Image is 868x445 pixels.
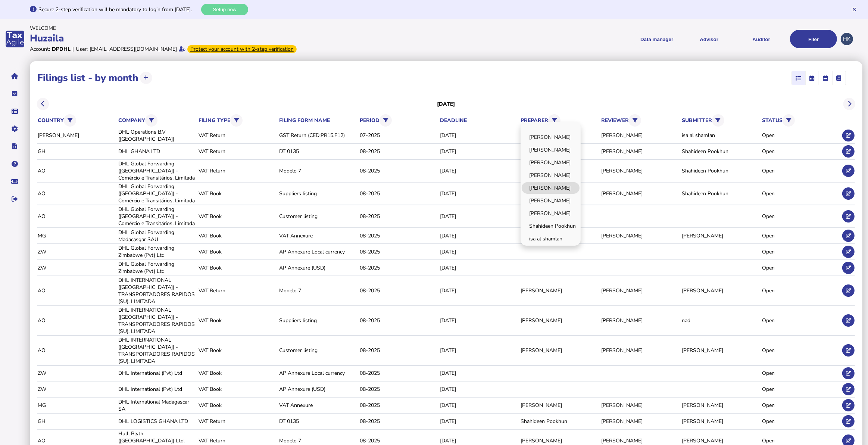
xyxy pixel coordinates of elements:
[843,98,856,110] button: Next
[360,437,438,444] div: 08-2025
[199,264,277,271] div: VAT Book
[762,148,840,155] div: Open
[842,415,855,427] button: Edit
[118,386,196,393] div: DHL International (Pvt) Ltd
[601,132,679,139] div: [PERSON_NAME]
[360,287,438,294] div: 08-2025
[842,165,855,177] button: Edit
[520,113,599,128] th: preparer
[601,148,679,155] div: [PERSON_NAME]
[38,317,116,324] div: AO
[118,336,196,365] div: DHL INTERNATIONAL ([GEOGRAPHIC_DATA]) -TRANSPORTADORES RAPIDOS (SU), LIMITADA
[7,68,23,84] button: Home
[199,132,277,139] div: VAT Return
[199,248,277,255] div: VAT Book
[805,71,819,85] mat-button-toggle: Calendar month view
[38,418,116,425] div: GH
[762,264,840,271] div: Open
[38,264,116,271] div: ZW
[842,383,855,395] button: Edit
[118,148,196,155] div: DHL GHANA LTD
[199,418,277,425] div: VAT Return
[783,114,795,127] button: Filter
[792,71,805,85] mat-button-toggle: List view
[199,402,277,409] div: VAT Book
[118,229,196,243] div: DHL Global Forwarding Madacasgar SAU
[437,100,455,108] h3: [DATE]
[360,370,438,377] div: 08-2025
[360,347,438,354] div: 08-2025
[762,437,840,444] div: Open
[279,248,357,255] div: AP Annexure Local currency
[360,386,438,393] div: 08-2025
[521,347,599,354] div: [PERSON_NAME]
[279,116,357,124] th: filing form name
[522,208,580,219] a: [PERSON_NAME]
[360,317,438,324] div: 08-2025
[762,370,840,377] div: Open
[7,86,23,102] button: Tasks
[682,167,760,174] div: Shahideen Pookhun
[522,233,580,245] a: isa al shamlan
[762,213,840,220] div: Open
[842,145,855,158] button: Edit
[118,277,196,305] div: DHL INTERNATIONAL ([GEOGRAPHIC_DATA]) -TRANSPORTADORES RAPIDOS (SU), LIMITADA
[832,71,846,85] mat-button-toggle: Ledger
[199,213,277,220] div: VAT Book
[37,113,116,128] th: country
[682,190,760,197] div: Shahideen Pookhun
[712,114,724,127] button: Filter
[762,232,840,239] div: Open
[762,248,840,255] div: Open
[38,232,116,239] div: MG
[199,148,277,155] div: VAT Return
[279,213,357,220] div: Customer listing
[38,386,116,393] div: ZW
[199,347,277,354] div: VAT Book
[76,46,88,53] div: User:
[440,317,518,324] div: [DATE]
[279,418,357,425] div: DT 0135
[601,402,679,409] div: [PERSON_NAME]
[199,317,277,324] div: VAT Book
[279,232,357,239] div: VAT Annexure
[118,113,197,128] th: company
[521,437,599,444] div: [PERSON_NAME]
[64,114,76,127] button: Filter
[118,183,196,204] div: DHL Global Forwarding ([GEOGRAPHIC_DATA]) - Comércio e Transitários, Limitada
[140,72,152,84] button: Upload transactions
[72,46,74,53] div: |
[90,46,177,53] div: [EMAIL_ADDRESS][DOMAIN_NAME]
[682,437,760,444] div: [PERSON_NAME]
[279,190,357,197] div: Suppliers listing
[360,148,438,155] div: 08-2025
[199,190,277,197] div: VAT Book
[440,287,518,294] div: [DATE]
[7,191,23,207] button: Sign out
[118,245,196,259] div: DHL Global Forwarding Zimbabwe (Pvt) Ltd
[118,398,196,413] div: DHL International Madagascar SA
[38,437,116,444] div: AO
[179,46,185,52] i: Email verified
[762,113,840,128] th: status
[521,402,599,409] div: [PERSON_NAME]
[548,114,561,127] button: Filter
[682,402,760,409] div: [PERSON_NAME]
[762,317,840,324] div: Open
[522,131,580,143] a: [PERSON_NAME]
[118,370,196,377] div: DHL International (Pvt) Ltd
[279,386,357,393] div: AP Annexure (USD)
[359,113,438,128] th: period
[201,4,248,15] button: Setup now
[38,347,116,354] div: AO
[38,213,116,220] div: AO
[38,132,116,139] div: [PERSON_NAME]
[118,261,196,275] div: DHL Global Forwarding Zimbabwe (Pvt) Ltd
[199,437,277,444] div: VAT Return
[118,160,196,181] div: DHL Global Forwarding ([GEOGRAPHIC_DATA]) - Comércio e Transitários, Limitada
[842,130,855,142] button: Edit
[440,116,519,124] th: deadline
[440,386,518,393] div: [DATE]
[440,248,518,255] div: [DATE]
[279,370,357,377] div: AP Annexure Local currency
